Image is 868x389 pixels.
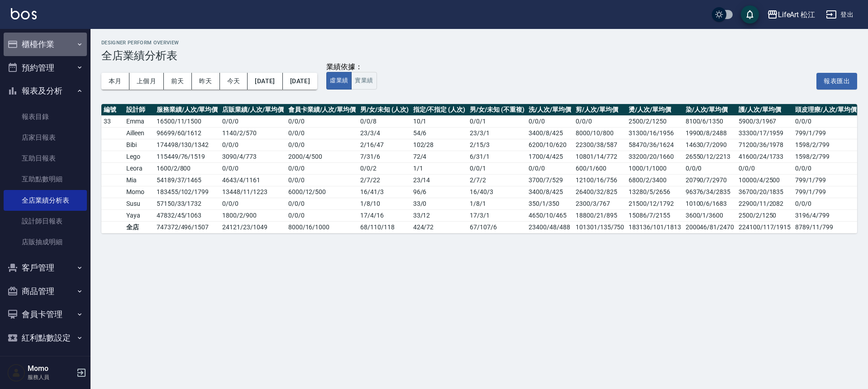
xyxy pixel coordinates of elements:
[358,174,410,186] td: 2 / 7 / 22
[28,373,74,381] p: 服務人員
[526,139,573,151] td: 6200/10/620
[358,221,410,233] td: 68 / 110 / 118
[154,174,220,186] td: 54189 / 37 / 1465
[793,115,858,127] td: 0/0/0
[101,115,124,127] td: 33
[467,104,526,116] th: 男/女/未知 (不重複)
[683,162,736,174] td: 0/0/0
[736,186,793,198] td: 36700/20/1835
[220,139,286,151] td: 0 / 0 / 0
[736,221,793,233] td: 224100/117/1915
[124,104,154,116] th: 設計師
[283,73,317,90] button: [DATE]
[736,198,793,209] td: 22900/11/2082
[4,79,87,103] button: 報表及分析
[286,198,358,209] td: 0 / 0 / 0
[286,127,358,139] td: 0 / 0 / 0
[4,169,87,190] a: 互助點數明細
[467,186,526,198] td: 16 / 40 / 3
[526,174,573,186] td: 3700/7/529
[286,186,358,198] td: 6000 / 12 / 500
[467,139,526,151] td: 2 / 15 / 3
[4,326,87,350] button: 紅利點數設定
[626,174,683,186] td: 6800/2/3400
[154,127,220,139] td: 96699 / 60 / 1612
[467,127,526,139] td: 23 / 3 / 1
[286,104,358,116] th: 會員卡業績/人次/單均價
[220,127,286,139] td: 1140 / 2 / 570
[154,186,220,198] td: 183455 / 102 / 1799
[192,73,220,90] button: 昨天
[4,190,87,211] a: 全店業績分析表
[626,127,683,139] td: 31300/16/1956
[220,186,286,198] td: 13448 / 11 / 1223
[286,174,358,186] td: 0 / 0 / 0
[124,198,154,209] td: Susu
[154,104,220,116] th: 服務業績/人次/單均價
[101,104,124,116] th: 編號
[358,104,410,116] th: 男/女/未知 (人次)
[626,162,683,174] td: 1000/1/1000
[220,115,286,127] td: 0 / 0 / 0
[411,198,467,209] td: 33 / 0
[467,221,526,233] td: 67 / 107 / 6
[736,115,793,127] td: 5900/3/1967
[220,221,286,233] td: 24121 / 23 / 1049
[626,104,683,116] th: 燙/人次/單均價
[411,127,467,139] td: 54 / 6
[286,151,358,162] td: 2000 / 4 / 500
[683,198,736,209] td: 10100/6/1683
[11,8,37,19] img: Logo
[286,221,358,233] td: 8000 / 16 / 1000
[467,209,526,221] td: 17 / 3 / 1
[683,151,736,162] td: 26550/12/2213
[220,151,286,162] td: 3090 / 4 / 773
[4,280,87,303] button: 商品管理
[358,209,410,221] td: 17 / 4 / 16
[467,162,526,174] td: 0 / 0 / 1
[28,364,74,373] h5: Momo
[358,139,410,151] td: 2 / 16 / 47
[526,162,573,174] td: 0/0/0
[4,232,87,252] a: 店販抽成明細
[220,198,286,209] td: 0 / 0 / 0
[4,148,87,169] a: 互助日報表
[154,139,220,151] td: 174498 / 130 / 1342
[358,127,410,139] td: 23 / 3 / 4
[326,72,352,90] button: 虛業績
[573,127,626,139] td: 8000/10/800
[526,198,573,209] td: 350/1/350
[220,73,248,90] button: 今天
[683,186,736,198] td: 96376/34/2835
[411,209,467,221] td: 33 / 12
[526,209,573,221] td: 4650/10/465
[4,106,87,127] a: 報表目錄
[573,139,626,151] td: 22300/38/587
[626,115,683,127] td: 2500/2/1250
[626,139,683,151] td: 58470/36/1624
[411,139,467,151] td: 102 / 28
[411,221,467,233] td: 424 / 72
[736,209,793,221] td: 2500/2/1250
[358,186,410,198] td: 16 / 41 / 3
[573,198,626,209] td: 2300/3/767
[526,151,573,162] td: 1700/4/425
[129,73,164,90] button: 上個月
[526,115,573,127] td: 0/0/0
[358,198,410,209] td: 1 / 8 / 10
[526,127,573,139] td: 3400/8/425
[154,151,220,162] td: 115449 / 76 / 1519
[573,115,626,127] td: 0/0/0
[4,211,87,232] a: 設計師日報表
[816,73,857,90] button: 報表匯出
[736,104,793,116] th: 護/人次/單均價
[358,162,410,174] td: 0 / 0 / 2
[683,221,736,233] td: 200046/81/2470
[573,151,626,162] td: 10801/14/772
[4,33,87,56] button: 櫃檯作業
[411,104,467,116] th: 指定/不指定 (人次)
[683,209,736,221] td: 3600/1/3600
[286,139,358,151] td: 0 / 0 / 0
[351,72,377,90] button: 實業績
[124,162,154,174] td: Leora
